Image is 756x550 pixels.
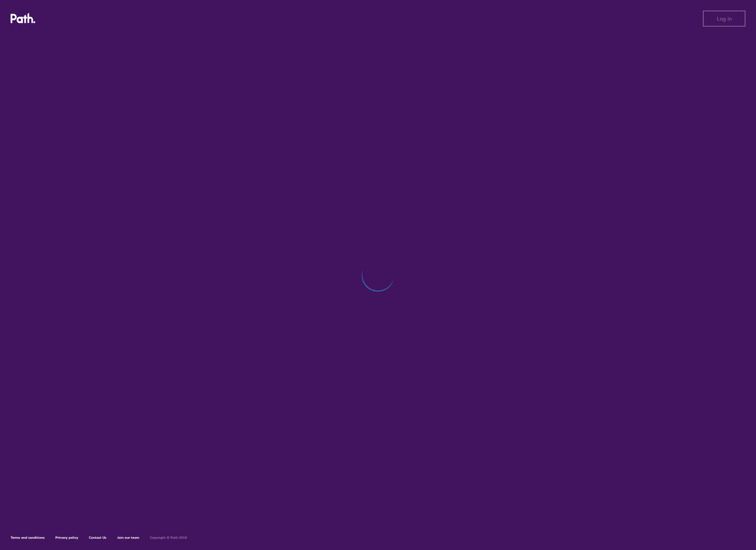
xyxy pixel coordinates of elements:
a: Join our team [117,535,139,540]
a: Contact Us [89,535,106,540]
a: Terms and conditions [11,535,45,540]
a: Privacy policy [55,535,78,540]
h6: Copyright © Path 2018 [150,536,187,540]
span: Log in [717,16,732,22]
button: Log in [703,11,745,27]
